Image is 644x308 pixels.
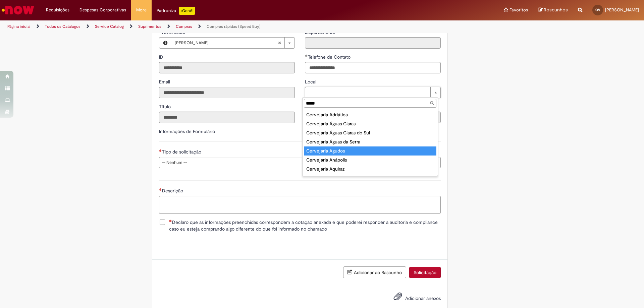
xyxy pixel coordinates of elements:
ul: Local [303,109,438,176]
div: Cervejaria Aquiraz [304,165,436,174]
div: Cervejaria Águas Claras [304,119,436,128]
div: Cervejaria Bohemia [304,174,436,183]
div: Cervejaria Adriática [304,110,436,119]
div: Cervejaria Águas da Serra [304,137,436,146]
div: Cervejaria Águas Claras do Sul [304,128,436,137]
div: Cervejaria Anápolis [304,156,436,165]
div: Cervejaria Agudos [304,146,436,156]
